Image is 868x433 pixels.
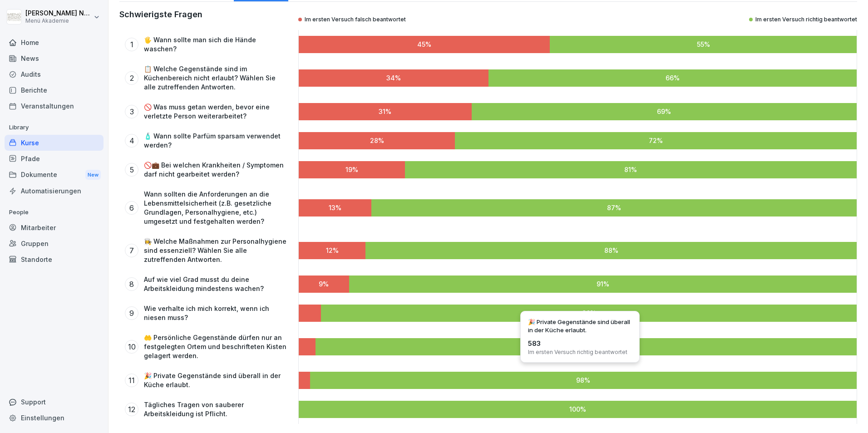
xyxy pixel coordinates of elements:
div: 6 [125,201,138,215]
div: 3 [125,105,138,118]
div: New [85,170,101,180]
a: Kurse [5,135,104,151]
p: 🎉 Private Gegenstände sind überall in der Küche erlaubt. [144,371,288,389]
p: 🚫 Was muss getan werden, bevor eine verletzte Person weiterarbeitet? [144,103,288,121]
p: People [5,205,104,220]
div: 8 [125,277,138,291]
p: Wann sollten die Anforderungen an die Lebensmittelsicherheit (z.B. gesetzliche Grundlagen, Person... [144,190,288,226]
p: Library [5,120,104,135]
p: 🧴 Wann sollte Parfüm sparsam verwendet werden? [144,132,288,150]
p: [PERSON_NAME] Nee [25,10,92,17]
div: 10 [125,340,138,354]
h2: Schwierigste Fragen [119,9,202,20]
p: Tägliches Tragen von sauberer Arbeitskleidung ist Pflicht. [144,400,288,418]
a: Audits [5,66,104,82]
p: 🤲 Persönliche Gegenstände dürfen nur an festgelegten Ortem und beschrifteten Kisten gelagert werden. [144,333,288,360]
div: 7 [125,244,138,257]
p: Im ersten Versuch richtig beantwortet [755,16,857,23]
a: Standorte [5,251,104,267]
p: Auf wie viel Grad musst du deine Arbeitskleidung mindestens wachen? [144,275,288,293]
div: 9 [125,306,138,320]
p: Im ersten Versuch richtig beantwortet [528,349,627,356]
p: Menü Akademie [25,18,92,24]
a: Gruppen [5,236,104,251]
p: 👩‍🍳 Welche Maßnahmen zur Personalhygiene sind essenziell? Wählen Sie alle zutreffenden Antworten. [144,237,288,264]
div: 5 [125,163,138,177]
p: Wie verhalte ich mich korrekt, wenn ich niesen muss? [144,304,288,322]
div: 4 [125,134,138,148]
div: 2 [125,71,138,85]
p: 🖐️ Wann sollte man sich die Hände waschen? [144,35,288,54]
a: Veranstaltungen [5,98,104,114]
div: Support [5,394,104,410]
a: Mitarbeiter [5,220,104,236]
a: DokumenteNew [5,167,104,183]
a: Automatisierungen [5,183,104,199]
div: Dokumente [5,167,104,183]
a: Pfade [5,151,104,167]
a: Home [5,34,104,50]
p: 🚫💼 Bei welchen Krankheiten / Symptomen darf nicht gearbeitet werden? [144,161,288,179]
div: 1 [125,38,138,51]
div: 12 [125,403,138,416]
p: Im ersten Versuch falsch beantwortet [305,16,406,23]
a: News [5,50,104,66]
p: 583 [528,340,541,348]
p: 🎉 Private Gegenstände sind überall in der Küche erlaubt. [528,318,632,334]
div: 11 [125,374,138,387]
a: Einstellungen [5,410,104,426]
a: Berichte [5,82,104,98]
p: 📋 Welche Gegenstände sind im Küchenbereich nicht erlaubt? Wählen Sie alle zutreffenden Antworten. [144,64,288,92]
